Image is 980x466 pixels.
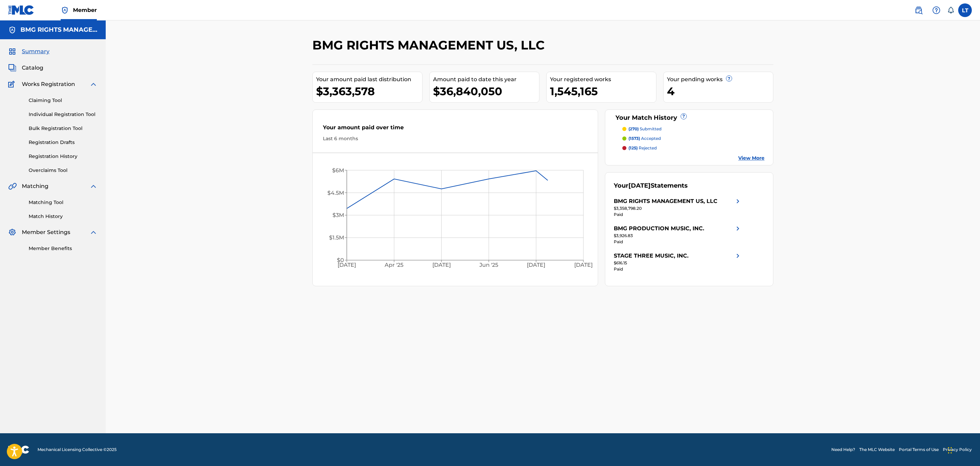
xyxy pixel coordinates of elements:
a: SummarySummary [8,47,49,56]
a: Public Search [912,3,925,17]
span: Member [73,6,97,14]
span: [DATE] [628,182,651,189]
div: Your amount paid over time [323,123,588,135]
a: View More [738,155,764,162]
div: Your registered works [550,75,656,84]
div: Paid [614,212,742,218]
div: STAGE THREE MUSIC, INC. [614,252,688,260]
div: Help [930,3,943,17]
img: Top Rightsholder [61,6,69,14]
img: Matching [8,182,17,190]
a: Match History [29,213,98,220]
div: $616.15 [614,260,742,266]
tspan: $4.5M [327,190,344,196]
img: Member Settings [8,228,16,236]
div: $3,358,798.20 [614,205,742,212]
div: User Menu [958,3,972,17]
div: Amount paid to date this year [433,75,539,84]
img: Summary [8,47,16,56]
tspan: Apr '25 [384,262,403,268]
div: Notifications [947,7,954,14]
p: accepted [628,135,661,142]
a: CatalogCatalog [8,64,43,72]
img: expand [89,80,98,88]
span: (1573) [628,136,640,141]
tspan: [DATE] [574,262,593,268]
img: expand [89,228,98,236]
div: Drag [948,440,952,461]
div: Your Match History [614,113,765,122]
tspan: [DATE] [527,262,545,268]
span: Works Registration [22,80,75,88]
tspan: $1.5M [329,234,344,241]
span: (125) [628,145,638,150]
a: Registration History [29,153,98,160]
img: right chevron icon [734,197,742,205]
a: Portal Terms of Use [899,447,939,453]
div: $3,926.83 [614,233,742,239]
a: Overclaims Tool [29,167,98,174]
a: BMG RIGHTS MANAGEMENT US, LLCright chevron icon$3,358,798.20Paid [614,197,742,218]
a: Registration Drafts [29,139,98,146]
a: Matching Tool [29,199,98,206]
span: Catalog [22,64,43,72]
img: expand [89,182,98,190]
div: $36,840,050 [433,84,539,99]
a: BMG PRODUCTION MUSIC, INC.right chevron icon$3,926.83Paid [614,224,742,245]
a: STAGE THREE MUSIC, INC.right chevron icon$616.15Paid [614,252,742,272]
a: Privacy Policy [943,447,972,453]
div: Paid [614,239,742,245]
div: 4 [667,84,773,99]
a: (270) submitted [622,126,765,132]
h2: BMG RIGHTS MANAGEMENT US, LLC [312,38,548,53]
div: Paid [614,266,742,272]
tspan: [DATE] [338,262,356,268]
img: right chevron icon [734,252,742,260]
img: logo [8,446,29,454]
a: Individual Registration Tool [29,111,98,118]
img: MLC Logo [8,5,34,15]
tspan: Jun '25 [479,262,498,268]
tspan: [DATE] [432,262,451,268]
div: 1,545,165 [550,84,656,99]
img: Accounts [8,26,16,34]
tspan: $6M [332,167,344,174]
a: Bulk Registration Tool [29,125,98,132]
div: $3,363,578 [316,84,422,99]
a: The MLC Website [859,447,895,453]
img: help [932,6,940,14]
tspan: $0 [337,257,344,263]
a: Member Benefits [29,245,98,252]
span: ? [681,114,686,119]
tspan: $3M [332,212,344,218]
img: search [915,6,923,14]
span: Matching [22,182,48,190]
h5: BMG RIGHTS MANAGEMENT US, LLC [20,26,98,34]
img: Catalog [8,64,16,72]
img: Works Registration [8,80,17,88]
a: Need Help? [831,447,855,453]
iframe: Chat Widget [946,433,980,466]
span: Mechanical Licensing Collective © 2025 [38,447,117,453]
span: (270) [628,126,639,131]
div: Last 6 months [323,135,588,142]
div: BMG PRODUCTION MUSIC, INC. [614,224,704,233]
a: Claiming Tool [29,97,98,104]
span: Summary [22,47,49,56]
img: right chevron icon [734,224,742,233]
div: Your Statements [614,181,688,190]
span: ? [726,76,732,81]
a: (125) rejected [622,145,765,151]
a: (1573) accepted [622,135,765,142]
p: submitted [628,126,662,132]
span: Member Settings [22,228,70,236]
div: BMG RIGHTS MANAGEMENT US, LLC [614,197,717,205]
div: Your amount paid last distribution [316,75,422,84]
p: rejected [628,145,657,151]
div: Your pending works [667,75,773,84]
